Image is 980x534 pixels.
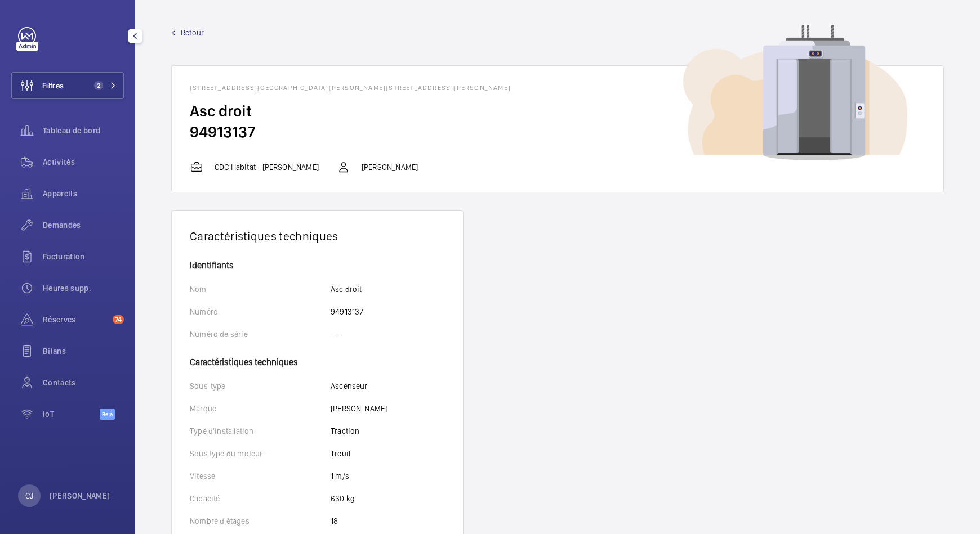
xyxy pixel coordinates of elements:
[331,284,362,295] p: Asc droit
[113,315,124,324] span: 74
[43,314,108,325] span: Réserves
[331,470,349,482] p: 1 m/s
[43,219,124,231] span: Demandes
[190,329,331,340] p: Numéro de série
[50,490,110,501] p: [PERSON_NAME]
[190,515,331,527] p: Nombre d'étages
[43,125,124,136] span: Tableau de bord
[100,409,115,420] span: Beta
[190,84,925,92] h1: [STREET_ADDRESS][GEOGRAPHIC_DATA][PERSON_NAME][STREET_ADDRESS][PERSON_NAME]
[43,377,124,388] span: Contacts
[190,351,445,367] h4: Caractéristiques techniques
[331,425,359,437] p: Traction
[190,284,331,295] p: Nom
[683,25,907,161] img: device image
[190,229,445,243] h1: Caractéristiques techniques
[43,251,124,262] span: Facturation
[25,490,33,501] p: CJ
[11,72,124,99] button: Filtres2
[43,188,124,199] span: Appareils
[331,493,355,504] p: 630 kg
[181,27,204,38] span: Retour
[190,425,331,437] p: Type d'installation
[43,409,100,420] span: IoT
[331,306,363,317] p: 94913137
[190,101,925,122] h2: Asc droit
[190,403,331,414] p: Marque
[331,329,340,340] p: ---
[43,282,124,294] span: Heures supp.
[190,122,925,142] h2: 94913137
[331,448,350,459] p: Treuil
[331,515,338,527] p: 18
[362,161,418,173] p: [PERSON_NAME]
[331,403,387,414] p: [PERSON_NAME]
[190,380,331,392] p: Sous-type
[331,380,368,392] p: Ascenseur
[94,81,103,90] span: 2
[190,306,331,317] p: Numéro
[215,161,319,173] p: CDC Habitat - [PERSON_NAME]
[43,156,124,168] span: Activités
[42,80,64,91] span: Filtres
[190,261,445,270] h4: Identifiants
[190,470,331,482] p: Vitesse
[190,448,331,459] p: Sous type du moteur
[43,345,124,357] span: Bilans
[190,493,331,504] p: Capacité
